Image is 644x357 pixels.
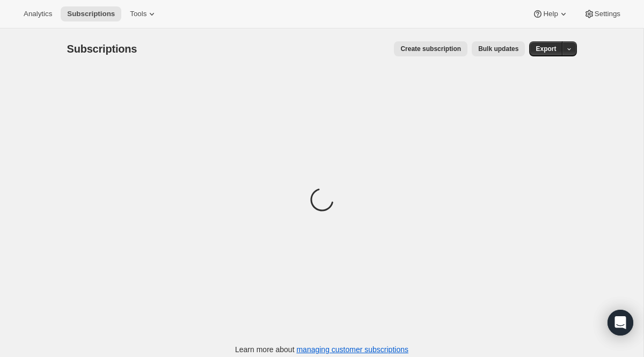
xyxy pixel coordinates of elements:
[61,6,121,21] button: Subscriptions
[608,310,633,336] div: Open Intercom Messenger
[24,10,52,18] span: Analytics
[123,6,164,21] button: Tools
[296,345,408,354] a: managing customer subscriptions
[595,10,620,18] span: Settings
[526,6,575,21] button: Help
[400,45,461,53] span: Create subscription
[67,10,115,18] span: Subscriptions
[130,10,147,18] span: Tools
[543,10,558,18] span: Help
[536,45,556,53] span: Export
[394,41,467,56] button: Create subscription
[577,6,627,21] button: Settings
[17,6,58,21] button: Analytics
[235,344,408,355] p: Learn more about
[472,41,525,56] button: Bulk updates
[529,41,562,56] button: Export
[67,43,137,55] span: Subscriptions
[478,45,518,53] span: Bulk updates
